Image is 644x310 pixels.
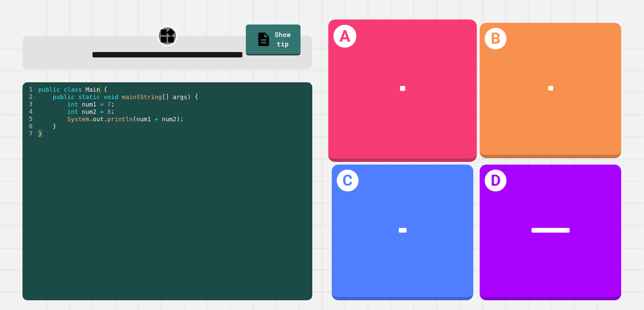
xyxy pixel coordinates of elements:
h1: D [485,170,506,191]
div: 2 [22,93,37,100]
span: Toggle code folding, rows 1 through 7 [33,86,37,93]
div: 1 [22,86,37,93]
h1: A [333,25,356,47]
h1: C [337,170,359,191]
span: Toggle code folding, rows 2 through 6 [33,93,37,100]
div: 7 [22,130,37,137]
a: Show tip [246,25,301,55]
div: 3 [22,100,37,108]
h1: B [485,28,506,50]
div: 6 [22,123,37,130]
div: 4 [22,108,37,115]
div: 5 [22,115,37,123]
